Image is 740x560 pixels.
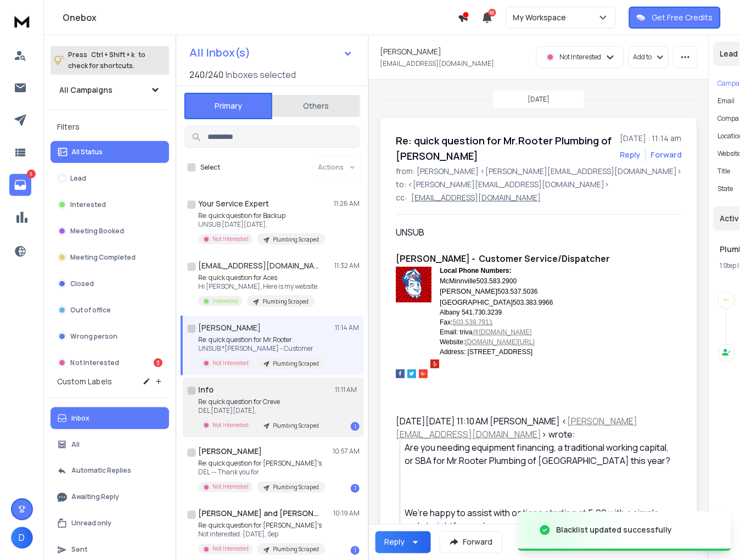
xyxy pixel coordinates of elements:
span: 50 [489,9,496,16]
img: logo [11,11,33,31]
p: 3 [27,170,36,178]
p: My Workspace [513,12,571,23]
h1: Onebox [63,11,458,24]
p: Get Free Credits [652,12,713,23]
button: D [11,527,33,549]
button: Get Free Credits [629,7,721,29]
a: 3 [9,174,31,196]
div: Blacklist updated successfully [557,525,672,536]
